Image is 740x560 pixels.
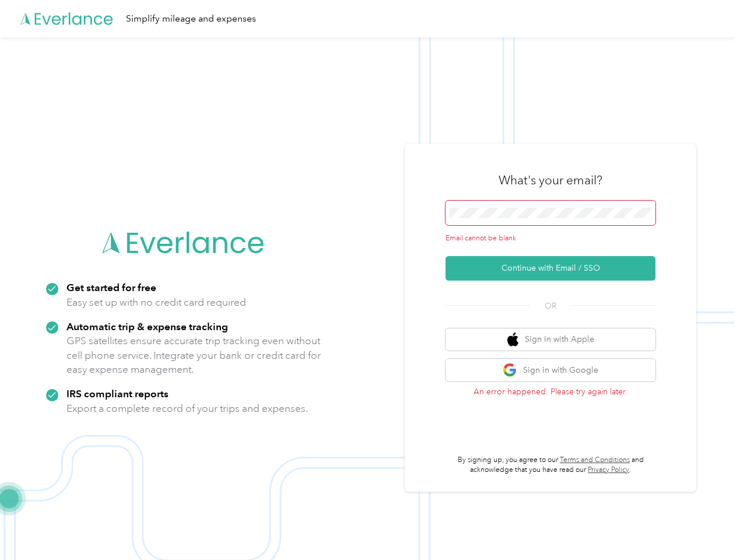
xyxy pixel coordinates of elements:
[126,12,256,26] div: Simplify mileage and expenses
[66,281,156,293] strong: Get started for free
[560,456,630,464] a: Terms and Conditions
[499,172,602,188] h3: What's your email?
[66,320,228,332] strong: Automatic trip & expense tracking
[446,233,655,244] div: Email cannot be blank
[446,359,655,381] button: google logoSign in with Google
[588,466,629,474] a: Privacy Policy
[507,332,519,347] img: apple logo
[446,455,655,475] p: By signing up, you agree to our and acknowledge that you have read our .
[66,334,321,377] p: GPS satellites ensure accurate trip tracking even without cell phone service. Integrate your bank...
[66,401,308,416] p: Export a complete record of your trips and expenses.
[530,300,571,312] span: OR
[66,387,169,400] strong: IRS compliant reports
[446,386,655,398] p: An error happened. Please try again later.
[66,295,246,310] p: Easy set up with no credit card required
[446,256,655,281] button: Continue with Email / SSO
[446,328,655,351] button: apple logoSign in with Apple
[503,363,517,377] img: google logo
